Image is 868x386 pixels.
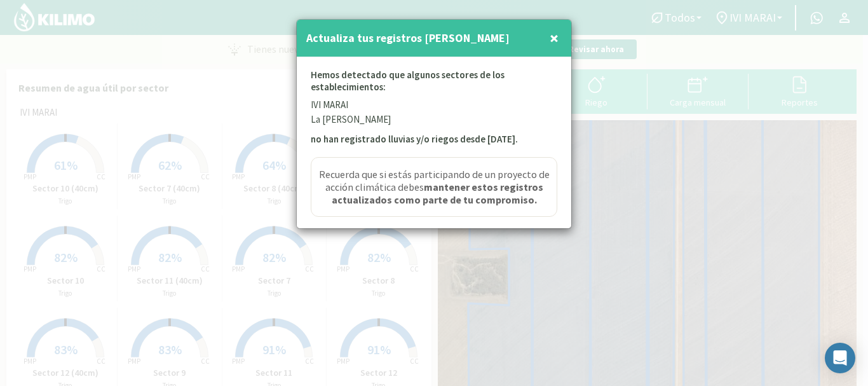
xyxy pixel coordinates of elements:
p: IVI MARAI [311,98,557,113]
h4: Actualiza tus registros [PERSON_NAME] [306,29,510,47]
div: Open Intercom Messenger [825,343,855,373]
span: Recuerda que si estás participando de un proyecto de acción climática debes [315,168,553,206]
strong: mantener estos registros actualizados como parte de tu compromiso. [332,181,543,206]
button: Close [546,25,562,51]
p: no han registrado lluvias y/o riegos desde [DATE]. [311,132,557,147]
span: × [550,27,559,48]
p: La [PERSON_NAME] [311,113,557,127]
p: Hemos detectado que algunos sectores de los establecimientos: [311,69,557,98]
